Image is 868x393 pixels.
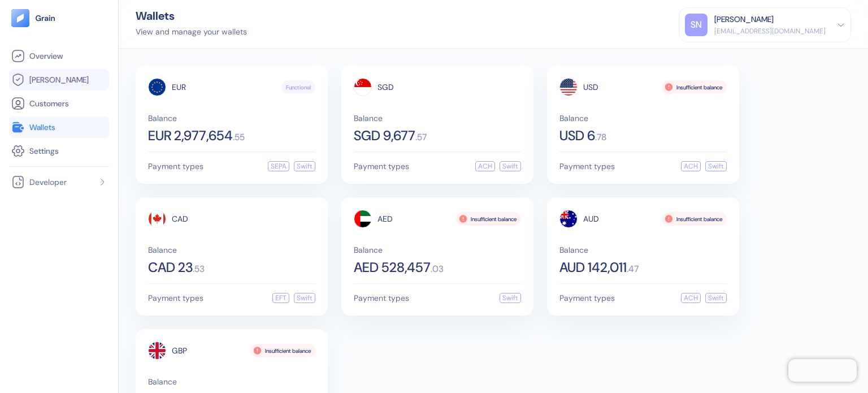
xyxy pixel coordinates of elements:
[705,161,727,171] div: Swift
[583,83,598,91] span: USD
[714,26,826,36] div: [EMAIL_ADDRESS][DOMAIN_NAME]
[11,49,107,63] a: Overview
[286,83,311,92] span: Functional
[354,246,521,254] span: Balance
[559,246,727,254] span: Balance
[136,10,247,21] div: Wallets
[148,246,315,254] span: Balance
[595,133,606,142] span: . 78
[148,294,203,302] span: Payment types
[354,294,409,302] span: Payment types
[11,144,107,158] a: Settings
[29,122,55,133] span: Wallets
[35,14,56,22] img: logo
[456,212,521,226] div: Insufficient balance
[431,265,444,274] span: . 03
[788,359,857,382] iframe: Chatra live chat
[583,215,599,223] span: AUD
[500,161,521,171] div: Swift
[29,74,89,85] span: [PERSON_NAME]
[377,83,394,91] span: SGD
[294,293,315,303] div: Swift
[148,261,193,274] span: CAD 23
[148,129,233,142] span: EUR 2,977,654
[500,293,521,303] div: Swift
[172,83,186,91] span: EUR
[233,133,245,142] span: . 55
[29,98,69,109] span: Customers
[354,129,415,142] span: SGD 9,677
[29,145,59,157] span: Settings
[250,344,315,357] div: Insufficient balance
[662,80,727,94] div: Insufficient balance
[415,133,427,142] span: . 57
[11,73,107,87] a: [PERSON_NAME]
[354,162,409,170] span: Payment types
[559,294,615,302] span: Payment types
[354,261,431,274] span: AED 528,457
[11,9,29,27] img: logo-tablet-V2.svg
[148,378,315,386] span: Balance
[559,261,627,274] span: AUD 142,011
[559,162,615,170] span: Payment types
[136,26,247,38] div: View and manage your wallets
[475,161,495,171] div: ACH
[29,50,63,62] span: Overview
[172,347,187,355] span: GBP
[11,97,107,110] a: Customers
[662,212,727,226] div: Insufficient balance
[29,176,67,188] span: Developer
[377,215,393,223] span: AED
[559,114,727,122] span: Balance
[705,293,727,303] div: Swift
[272,293,289,303] div: EFT
[172,215,188,223] span: CAD
[11,120,107,134] a: Wallets
[193,265,205,274] span: . 53
[559,129,595,142] span: USD 6
[354,114,521,122] span: Balance
[148,114,315,122] span: Balance
[294,161,315,171] div: Swift
[685,14,708,36] div: SN
[148,162,203,170] span: Payment types
[268,161,289,171] div: SEPA
[627,265,639,274] span: . 47
[714,14,774,25] div: [PERSON_NAME]
[681,161,701,171] div: ACH
[681,293,701,303] div: ACH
